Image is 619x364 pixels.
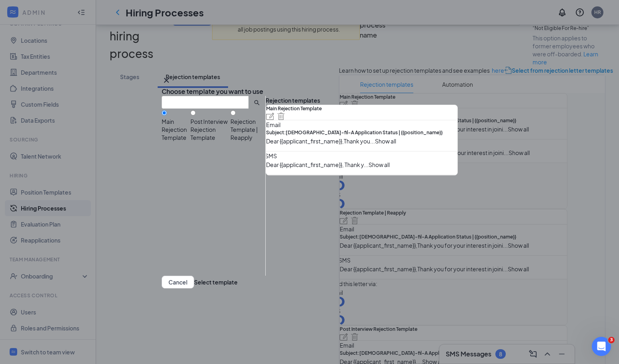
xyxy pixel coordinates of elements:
h3: Choose template you want to use [162,87,263,96]
span: 3 [608,337,615,343]
iframe: Intercom live chat [592,337,611,356]
div: Post Interview Rejection Template [190,117,231,141]
div: Rejection Template | Reapply [230,117,265,141]
span: SMS [265,151,277,160]
span: ... [364,161,390,168]
span: Subject: [DEMOGRAPHIC_DATA]-fil-A Application Status | {{position_name}} [266,129,457,137]
span: Main Rejection Template [266,105,457,113]
span: Rejection templates [266,97,320,104]
span: ... [370,137,396,145]
button: Close [162,76,171,85]
button: Cancel [162,276,194,288]
span: Dear {{applicant_first_name}}, Thank y [266,161,364,168]
button: Select template [194,276,238,288]
button: search [248,96,265,109]
span: Email [266,120,280,129]
span: Dear {{applicant_first_name}},Thank you [266,137,370,145]
span: Show all [369,161,390,168]
span: search [254,100,260,105]
svg: Cross [162,76,171,85]
span: Show all [375,137,396,145]
div: Main Rejection Template [162,117,190,141]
